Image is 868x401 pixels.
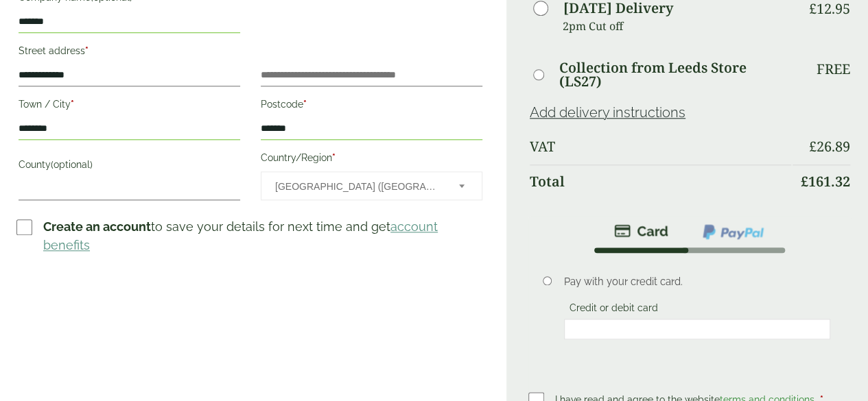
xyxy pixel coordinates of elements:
[564,274,831,289] p: Pay with your credit card.
[43,219,438,252] a: account benefits
[530,165,791,198] th: Total
[559,61,791,88] label: Collection from Leeds Store (LS27)
[303,99,307,110] abbr: required
[809,137,850,156] bdi: 26.89
[801,172,850,191] bdi: 161.32
[701,223,765,241] img: ppcp-gateway.png
[19,155,240,178] label: County
[19,95,240,118] label: Town / City
[817,61,850,77] p: Free
[614,223,668,239] img: stripe.png
[261,171,482,200] span: Country/Region
[564,302,664,317] label: Credit or debit card
[43,217,484,254] p: to save your details for next time and get
[261,148,482,171] label: Country/Region
[801,172,808,191] span: £
[71,99,74,110] abbr: required
[19,41,240,64] label: Street address
[530,104,685,121] a: Add delivery instructions
[530,130,791,163] th: VAT
[43,219,151,234] strong: Create an account
[261,95,482,118] label: Postcode
[563,1,673,15] label: [DATE] Delivery
[332,152,336,163] abbr: required
[563,16,791,36] p: 2pm Cut off
[275,172,441,201] span: United Kingdom (UK)
[809,137,817,156] span: £
[85,45,89,56] abbr: required
[51,159,93,170] span: (optional)
[568,323,827,335] iframe: Secure card payment input frame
